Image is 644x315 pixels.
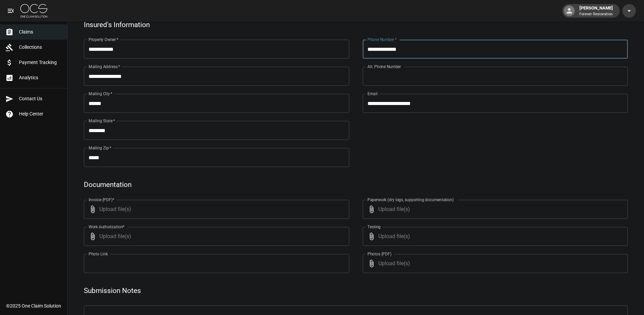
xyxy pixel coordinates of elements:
[19,110,62,118] span: Help Center
[99,227,331,246] span: Upload file(s)
[378,200,610,219] span: Upload file(s)
[579,12,613,17] p: Forever Restoration
[367,197,454,203] label: Paperwork (dry logs, supporting documentation)
[6,302,61,309] div: © 2025 One Claim Solution
[20,4,47,18] img: ocs-logo-white-transparent.png
[19,95,62,102] span: Contact Us
[89,118,115,124] label: Mailing State
[367,224,381,230] label: Testing
[367,37,397,42] label: Phone Number
[378,227,610,246] span: Upload file(s)
[89,64,120,69] label: Mailing Address
[378,254,610,273] span: Upload file(s)
[19,74,62,81] span: Analytics
[89,197,115,203] label: Invoice (PDF)*
[89,251,108,257] label: Photo Link
[89,224,125,230] label: Work Authorization*
[19,44,62,51] span: Collections
[99,200,331,219] span: Upload file(s)
[367,64,401,69] label: Alt. Phone Number
[4,4,18,18] button: open drawer
[89,91,113,97] label: Mailing City
[367,91,378,97] label: Email
[367,251,391,257] label: Photos (PDF)
[89,37,119,42] label: Property Owner
[89,145,112,151] label: Mailing Zip
[577,5,616,17] div: [PERSON_NAME]
[19,28,62,36] span: Claims
[19,59,62,66] span: Payment Tracking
